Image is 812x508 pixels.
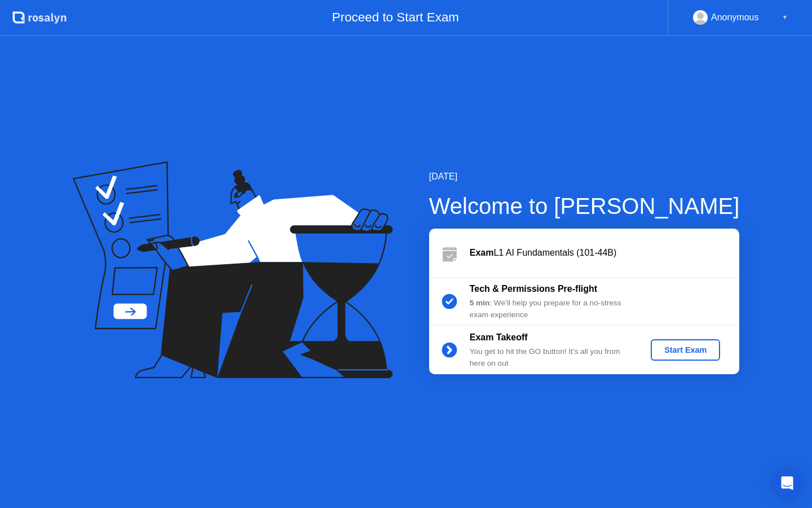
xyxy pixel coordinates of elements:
button: Start Exam [651,339,720,361]
div: Start Exam [655,345,716,354]
b: Tech & Permissions Pre-flight [470,284,597,294]
div: Welcome to [PERSON_NAME] [429,189,740,223]
b: Exam [470,248,494,257]
b: Exam Takeoff [470,332,528,342]
div: You get to hit the GO button! It’s all you from here on out [470,346,632,369]
div: [DATE] [429,170,740,183]
div: L1 AI Fundamentals (101-44B) [470,246,739,260]
div: ▼ [782,10,788,25]
b: 5 min [470,299,490,307]
div: Anonymous [711,10,759,25]
div: : We’ll help you prepare for a no-stress exam experience [470,297,632,321]
div: Open Intercom Messenger [774,470,801,497]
